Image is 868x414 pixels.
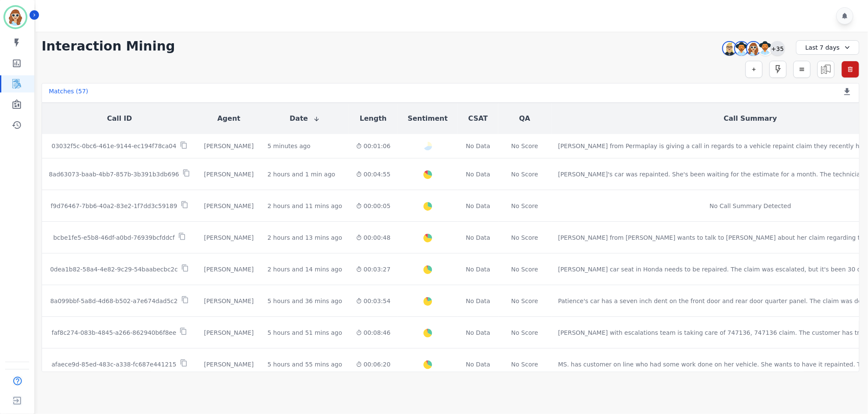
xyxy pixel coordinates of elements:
[204,233,254,242] div: [PERSON_NAME]
[356,170,391,179] div: 00:04:55
[356,328,391,337] div: 00:08:46
[51,142,177,150] p: 03032f5c-0bc6-461e-9144-ec194f78ca04
[267,233,342,242] div: 2 hours and 13 mins ago
[511,297,538,305] div: No Score
[53,233,175,242] p: bcbe1fe5-e5b8-46df-a0bd-76939bcfddcf
[511,142,538,150] div: No Score
[511,202,538,210] div: No Score
[50,297,178,305] p: 8a099bbf-5a8d-4d68-b502-a7e674dad5c2
[465,142,491,150] div: No Data
[204,202,254,210] div: [PERSON_NAME]
[204,328,254,337] div: [PERSON_NAME]
[267,328,342,337] div: 5 hours and 51 mins ago
[267,297,342,305] div: 5 hours and 36 mins ago
[465,170,491,179] div: No Data
[408,113,448,124] button: Sentiment
[204,360,254,369] div: [PERSON_NAME]
[290,113,320,124] button: Date
[204,265,254,274] div: [PERSON_NAME]
[51,202,177,210] p: f9d76467-7bb6-40a2-83e2-1f7dd3c59189
[724,113,777,124] button: Call Summary
[51,360,176,369] p: afaece9d-85ed-483c-a338-fc687e441215
[356,360,391,369] div: 00:06:20
[267,360,342,369] div: 5 hours and 55 mins ago
[770,41,785,56] div: +35
[356,233,391,242] div: 00:00:48
[468,113,488,124] button: CSAT
[796,40,859,55] div: Last 7 days
[511,265,538,274] div: No Score
[50,265,178,274] p: 0dea1b82-58a4-4e82-9c29-54baabecbc2c
[267,265,342,274] div: 2 hours and 14 mins ago
[267,202,342,210] div: 2 hours and 11 mins ago
[511,170,538,179] div: No Score
[511,233,538,242] div: No Score
[465,202,491,210] div: No Data
[360,113,387,124] button: Length
[49,170,179,179] p: 8ad63073-baab-4bb7-857b-3b391b3db696
[5,7,26,27] img: Bordered avatar
[217,113,240,124] button: Agent
[267,170,335,179] div: 2 hours and 1 min ago
[511,360,538,369] div: No Score
[356,142,391,150] div: 00:01:06
[465,233,491,242] div: No Data
[356,297,391,305] div: 00:03:54
[465,360,491,369] div: No Data
[204,142,254,150] div: [PERSON_NAME]
[511,328,538,337] div: No Score
[356,202,391,210] div: 00:00:05
[52,328,177,337] p: faf8c274-083b-4845-a266-862940b6f8ee
[465,328,491,337] div: No Data
[465,297,491,305] div: No Data
[267,142,311,150] div: 5 minutes ago
[204,170,254,179] div: [PERSON_NAME]
[519,113,530,124] button: QA
[204,297,254,305] div: [PERSON_NAME]
[42,39,175,54] h1: Interaction Mining
[49,87,88,99] div: Matches ( 57 )
[558,297,868,305] div: Patience's car has a seven inch dent on the front door and rear door quarter panel. The claim was...
[107,113,132,124] button: Call ID
[356,265,391,274] div: 00:03:27
[465,265,491,274] div: No Data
